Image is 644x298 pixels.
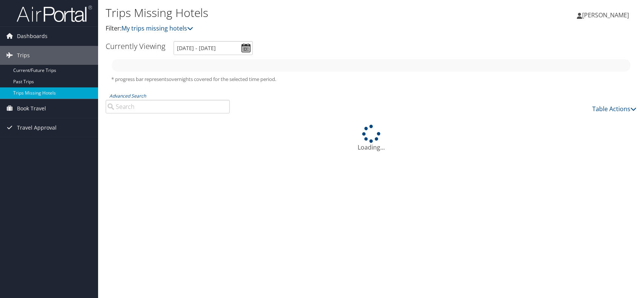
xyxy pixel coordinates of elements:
[106,24,460,34] p: Filter:
[582,11,629,19] span: [PERSON_NAME]
[111,76,631,83] h5: * progress bar represents overnights covered for the selected time period.
[17,46,30,65] span: Trips
[17,99,46,118] span: Book Travel
[109,93,146,99] a: Advanced Search
[17,27,48,46] span: Dashboards
[174,41,253,55] input: [DATE] - [DATE]
[17,5,92,23] img: airportal-logo.png
[106,100,230,113] input: Advanced Search
[106,5,460,21] h1: Trips Missing Hotels
[106,125,636,152] div: Loading...
[577,4,636,26] a: [PERSON_NAME]
[592,105,636,113] a: Table Actions
[106,41,165,51] h3: Currently Viewing
[121,24,193,32] a: My trips missing hotels
[17,118,57,137] span: Travel Approval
